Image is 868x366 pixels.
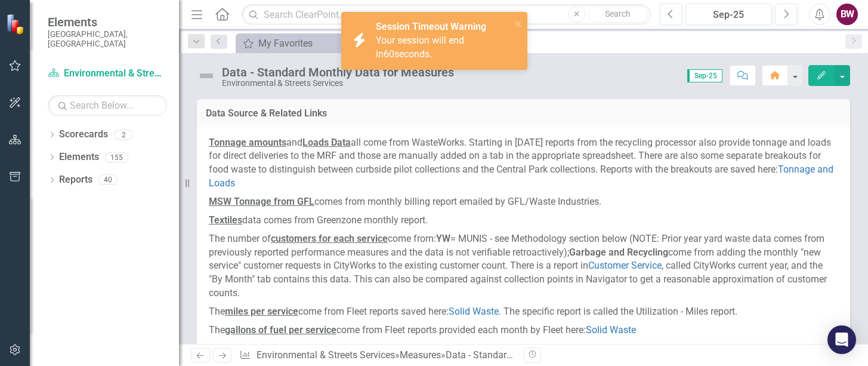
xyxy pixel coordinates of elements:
[662,343,736,354] a: Customer Service
[48,15,167,29] span: Elements
[687,69,722,82] span: Sep-25
[514,17,523,30] button: close
[605,9,631,19] span: Search
[446,349,629,361] div: Data - Standard Monthly Data for Measures
[400,349,441,361] a: Measures
[258,36,337,51] div: My Favorites
[98,175,118,185] div: 40
[225,324,336,336] u: gallons of fuel per service
[59,150,99,164] a: Elements
[239,349,514,362] div: » »
[690,8,768,22] div: Sep-25
[197,66,216,85] img: Not Defined
[114,130,133,140] div: 2
[209,214,242,226] u: Textiles
[209,137,286,148] u: Tonnage amounts
[222,79,454,88] div: Environmental & Streets Services
[48,29,167,49] small: [GEOGRAPHIC_DATA], [GEOGRAPHIC_DATA]
[209,136,838,193] p: and all come from WasteWorks. Starting in [DATE] reports from the recycling processor also provid...
[242,4,650,25] input: Search ClearPoint...
[588,260,662,271] a: Customer Service
[685,4,773,25] button: Sep-25
[836,4,858,25] button: BW
[59,173,92,187] a: Reports
[827,325,856,354] div: Open Intercom Messenger
[257,349,395,361] a: Environmental & Streets Services
[225,343,304,354] u: missed collections
[271,233,388,244] u: customers for each service
[6,14,27,35] img: ClearPoint Strategy
[588,6,648,23] button: Search
[209,230,838,303] p: The number of come from: = MUNIS - see Methodology section below (NOTE: Prior year yard waste dat...
[384,48,394,60] span: 60
[376,21,486,32] strong: Session Timeout Warning
[59,128,108,142] a: Scorecards
[436,233,450,244] strong: YW
[206,108,841,119] h3: Data Source & Related Links
[48,67,167,81] a: Environmental & Streets Services
[225,306,298,317] u: miles per service
[105,152,128,162] div: 155
[239,36,337,51] a: My Favorites
[449,306,499,317] a: Solid Waste
[222,66,454,79] div: Data - Standard Monthly Data for Measures
[48,95,167,116] input: Search Below...
[209,321,838,340] p: The come from Fleet reports provided each month by Fleet here:
[586,324,636,336] a: Solid Waste
[209,193,838,211] p: comes from monthly billing report emailed by GFL/Waste Industries.
[209,196,314,207] strong: MSW Tonnage from GFL
[376,35,464,60] span: Your session will end in seconds.
[209,211,838,230] p: data comes from Greenzone monthly report.
[302,137,351,148] u: Loads Data
[569,247,668,258] strong: Garbage and Recycling
[209,303,838,321] p: The come from Fleet reports saved here: . The specific report is called the Utilization - Miles r...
